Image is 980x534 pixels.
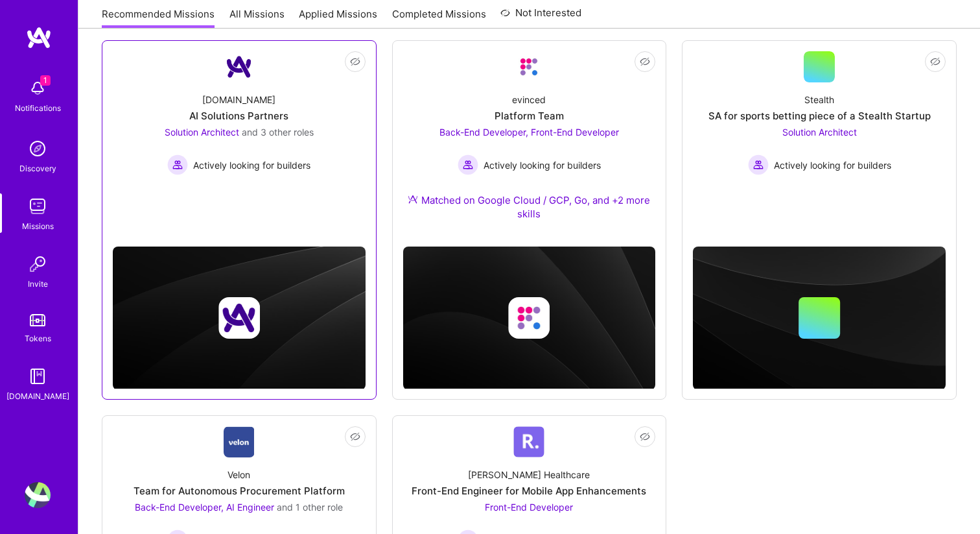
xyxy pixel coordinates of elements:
[403,247,656,389] img: cover
[299,7,377,29] a: Applied Missions
[495,109,564,123] div: Platform Team
[15,101,61,115] div: Notifications
[21,482,54,508] a: User Avatar
[392,7,486,29] a: Completed Missions
[350,56,360,67] i: icon EyeClosed
[485,502,573,513] span: Front-End Developer
[6,389,69,403] div: [DOMAIN_NAME]
[930,56,940,67] i: icon EyeClosed
[193,158,310,172] span: Actively looking for builders
[224,426,254,457] img: Company Logo
[512,93,546,106] div: evinced
[242,127,314,138] span: and 3 other roles
[25,332,51,345] div: Tokens
[513,426,544,457] img: Company Logo
[102,7,215,29] a: Recommended Missions
[693,247,946,389] img: cover
[134,484,345,498] div: Team for Autonomous Procurement Platform
[748,154,769,175] img: Actively looking for builders
[165,127,239,138] span: Solution Architect
[640,431,650,442] i: icon EyeClosed
[640,56,650,67] i: icon EyeClosed
[693,51,946,215] a: StealthSA for sports betting piece of a Stealth StartupSolution Architect Actively looking for bu...
[218,297,260,339] img: Company logo
[22,219,54,233] div: Missions
[25,363,51,389] img: guide book
[484,158,601,172] span: Actively looking for builders
[508,297,550,339] img: Company logo
[25,193,51,219] img: teamwork
[408,194,418,204] img: Ateam Purple Icon
[513,51,544,82] img: Company Logo
[782,127,857,138] span: Solution Architect
[804,93,834,106] div: Stealth
[113,51,366,215] a: Company Logo[DOMAIN_NAME]AI Solutions PartnersSolution Architect and 3 other rolesActively lookin...
[458,154,478,175] img: Actively looking for builders
[439,127,619,138] span: Back-End Developer, Front-End Developer
[25,482,51,508] img: User Avatar
[229,7,285,29] a: All Missions
[224,51,255,82] img: Company Logo
[774,158,891,172] span: Actively looking for builders
[500,5,581,29] a: Not Interested
[227,468,250,481] div: Velon
[403,193,656,221] div: Matched on Google Cloud / GCP, Go, and +2 more skills
[25,251,51,277] img: Invite
[25,136,51,162] img: discovery
[28,277,48,291] div: Invite
[350,431,360,442] i: icon EyeClosed
[19,162,56,175] div: Discovery
[708,109,931,123] div: SA for sports betting piece of a Stealth Startup
[113,247,366,389] img: cover
[30,314,45,326] img: tokens
[202,93,275,106] div: [DOMAIN_NAME]
[167,154,188,175] img: Actively looking for builders
[135,502,274,513] span: Back-End Developer, AI Engineer
[26,26,52,49] img: logo
[277,502,343,513] span: and 1 other role
[468,468,590,481] div: [PERSON_NAME] Healthcare
[403,51,656,236] a: Company LogoevincedPlatform TeamBack-End Developer, Front-End Developer Actively looking for buil...
[40,75,51,86] span: 1
[412,484,646,498] div: Front-End Engineer for Mobile App Enhancements
[189,109,288,123] div: AI Solutions Partners
[25,75,51,101] img: bell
